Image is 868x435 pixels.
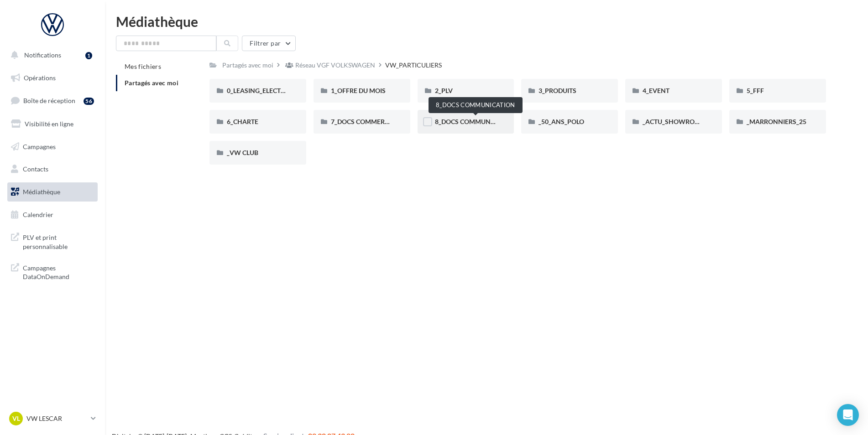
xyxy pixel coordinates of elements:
span: Campagnes DataOnDemand [23,262,94,281]
span: _VW CLUB [227,149,258,156]
span: 2_PLV [435,87,453,94]
span: Visibilité en ligne [25,120,73,128]
span: Calendrier [23,211,53,218]
div: Open Intercom Messenger [837,404,859,426]
span: Médiathèque [23,188,60,196]
span: 6_CHARTE [227,118,258,125]
span: 5_FFF [747,87,764,94]
a: Boîte de réception56 [5,91,99,110]
div: 56 [84,98,94,105]
span: VL [12,414,20,423]
button: Filtrer par [242,36,296,51]
div: 1 [85,52,92,59]
span: 3_PRODUITS [539,87,576,94]
span: 0_LEASING_ELECTRIQUE [227,87,300,94]
a: Visibilité en ligne [5,114,99,134]
a: Campagnes DataOnDemand [5,258,99,285]
a: VL VW LESCAR [7,410,98,427]
a: PLV et print personnalisable [5,228,99,254]
span: Mes fichiers [125,62,161,70]
div: Réseau VGF VOLKSWAGEN [295,61,375,70]
a: Contacts [5,160,99,179]
span: 8_DOCS COMMUNICATION [435,118,516,125]
span: Boîte de réception [23,97,75,104]
span: 1_OFFRE DU MOIS [331,87,386,94]
p: VW LESCAR [26,414,87,423]
span: Contacts [23,165,48,173]
span: _MARRONNIERS_25 [747,118,806,125]
div: VW_PARTICULIERS [385,61,442,70]
div: Médiathèque [116,15,857,28]
span: _ACTU_SHOWROOM [643,118,706,125]
button: Notifications 1 [5,46,96,65]
a: Médiathèque [5,182,99,202]
span: Partagés avec moi [125,79,178,87]
span: PLV et print personnalisable [23,231,94,251]
span: 7_DOCS COMMERCIAUX [331,118,404,125]
span: Campagnes [23,142,56,150]
span: _50_ANS_POLO [539,118,584,125]
a: Opérations [5,68,99,88]
span: 4_EVENT [643,87,669,94]
a: Calendrier [5,205,99,224]
div: Partagés avec moi [222,61,273,70]
span: Notifications [24,51,61,59]
a: Campagnes [5,137,99,156]
span: Opérations [24,74,56,82]
div: 8_DOCS COMMUNICATION [429,97,523,113]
